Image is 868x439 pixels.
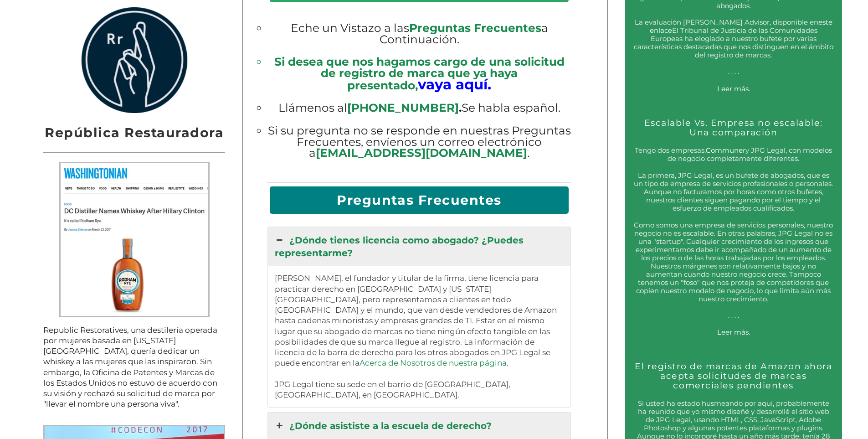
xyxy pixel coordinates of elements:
p: Tengo dos empresas, y JPG Legal, con modelos de negocio completamente diferentes. [634,146,833,163]
li: Si su pregunta no se responde en nuestras Preguntas Frecuentes, envíenos un correo electrónico a . [267,125,571,159]
a: ¿Dónde tienes licencia como abogado? ¿Puedes representarme? [268,227,571,266]
a: [EMAIL_ADDRESS][DOMAIN_NAME] [316,146,527,160]
span: Preguntas Frecuentes [409,21,541,35]
a: Leer más. [717,328,750,336]
a: [PHONE_NUMBER]‬ [347,101,459,114]
a: Leer más. [717,84,750,93]
li: Si desea que nos hagamos cargo de una solicitud de registro de marca que ya haya presentado, [267,56,571,91]
a: vaya aquí. [418,78,491,92]
a: Escalable Vs. Empresa no escalable: Una comparación [644,118,823,138]
a: este enlace [650,18,832,35]
a: Acerca de Nosotros de nuestra página [360,358,507,367]
li: Eche un Vistazo a las a Continuación. [267,22,571,45]
big: vaya aquí. [418,76,491,93]
p: Como somos una empresa de servicios personales, nuestro negocio no es escalable. En otras palabra... [634,221,833,320]
h2: República Restauradora [43,122,225,144]
div: ¿Dónde tienes licencia como abogado? ¿Puedes representarme? [268,266,571,407]
a: Communer [706,146,745,155]
a: ¿Dónde asististe a la escuela de derecho? [268,413,571,439]
a: El registro de marcas de Amazon ahora acepta solicitudes de marcas comerciales pendientes [635,361,832,391]
img: rrlogo.png [78,7,191,113]
p: La primera, JPG Legal, es un bufete de abogados, que es un tipo de empresa de servicios profesion... [634,171,833,212]
img: Captura de pantalla de Rodham Rye People [59,162,210,318]
p: [PERSON_NAME], el fundador y titular de la firma, tiene licencia para practicar derecho en [GEOGR... [275,273,564,400]
h2: Preguntas Frecuentes [270,186,568,213]
p: Republic Restoratives, una destilería operada por mujeres basada en [US_STATE][GEOGRAPHIC_DATA], ... [43,325,225,410]
li: Llámenos al Se habla español. [267,102,571,114]
b: . [347,101,462,114]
